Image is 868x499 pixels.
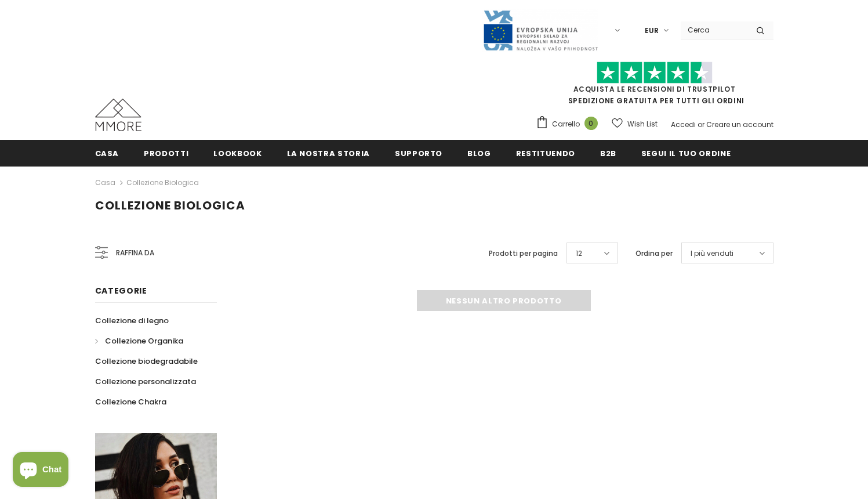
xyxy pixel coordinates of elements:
span: B2B [600,148,616,159]
span: Wish List [627,118,658,130]
a: Collezione Organika [95,331,183,351]
span: Collezione Organika [105,335,183,346]
span: 12 [576,248,582,259]
span: EUR [645,25,659,37]
span: La nostra storia [287,148,370,159]
a: Accedi [671,120,696,129]
span: SPEDIZIONE GRATUITA PER TUTTI GLI ORDINI [536,67,773,106]
a: Acquista le recensioni di TrustPilot [573,84,736,94]
span: 0 [584,117,598,130]
a: Restituendo [516,140,575,166]
a: Casa [95,176,115,190]
a: B2B [600,140,616,166]
span: Categorie [95,285,147,296]
span: Raffina da [116,247,154,259]
span: Lookbook [213,148,262,159]
a: La nostra storia [287,140,370,166]
a: Casa [95,140,119,166]
a: supporto [395,140,442,166]
a: Creare un account [706,120,773,129]
span: Restituendo [516,148,575,159]
a: Segui il tuo ordine [641,140,731,166]
a: Collezione biologica [126,178,199,187]
a: Collezione biodegradabile [95,351,198,371]
img: Casi MMORE [95,99,141,131]
span: Blog [467,148,491,159]
span: Collezione di legno [95,315,169,326]
span: Collezione biologica [95,197,245,214]
a: Lookbook [213,140,262,166]
a: Blog [467,140,491,166]
a: Javni Razpis [482,25,598,35]
a: Collezione Chakra [95,392,166,412]
label: Prodotti per pagina [489,248,558,259]
inbox-online-store-chat: Shopify online store chat [9,452,72,490]
span: Collezione personalizzata [95,376,196,387]
span: or [698,120,704,129]
a: Collezione di legno [95,310,169,331]
a: Prodotti [144,140,188,166]
a: Collezione personalizzata [95,371,196,392]
img: Javni Razpis [482,9,598,52]
img: Fidati di Pilot Stars [597,62,713,84]
a: Carrello 0 [536,115,604,133]
span: Prodotti [144,148,188,159]
span: I più venduti [691,248,733,259]
span: supporto [395,148,442,159]
span: Collezione biodegradabile [95,356,198,367]
label: Ordina per [635,248,673,259]
span: Collezione Chakra [95,396,166,407]
a: Wish List [612,114,658,134]
input: Search Site [681,21,747,38]
span: Segui il tuo ordine [641,148,731,159]
span: Casa [95,148,119,159]
span: Carrello [552,118,580,130]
